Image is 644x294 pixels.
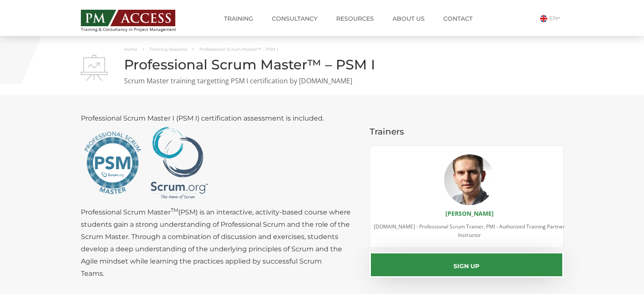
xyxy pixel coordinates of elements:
button: Sign up [370,252,564,278]
img: Professional Scrum Master™ – PSM I [81,55,108,81]
a: Training Sessions [149,47,187,52]
span: Training & Consultancy in Project Management [81,27,192,32]
p: Professional Scrum Master I (PSM I) certification assessment is included. [81,112,357,202]
a: About us [386,10,431,27]
h3: Trainers [370,127,564,136]
h1: Professional Scrum Master™ – PSM I [81,57,564,72]
sup: TM [171,207,178,213]
span: Professional Scrum Master™ – PSM I [199,47,278,52]
a: Training & Consultancy in Project Management [81,7,192,32]
a: Home [124,47,137,52]
a: Consultancy [265,10,324,27]
span: [DOMAIN_NAME] - Professional Scrum Trainer, PMI - Authorized Training Partner Instructor [374,223,565,239]
p: Scrum Master training targetting PSM I certification by [DOMAIN_NAME] [81,76,564,86]
a: Training [218,10,260,27]
p: Professional Scrum Master (PSM) is an interactive, activity-based course where students gain a st... [81,206,357,280]
a: Resources [330,10,380,27]
img: Engleza [540,15,547,22]
a: EN [540,14,564,22]
a: Contact [437,10,479,27]
a: [PERSON_NAME] [445,209,494,217]
img: PM ACCESS - Echipa traineri si consultanti certificati PMP: Narciss Popescu, Mihai Olaru, Monica ... [81,10,175,26]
